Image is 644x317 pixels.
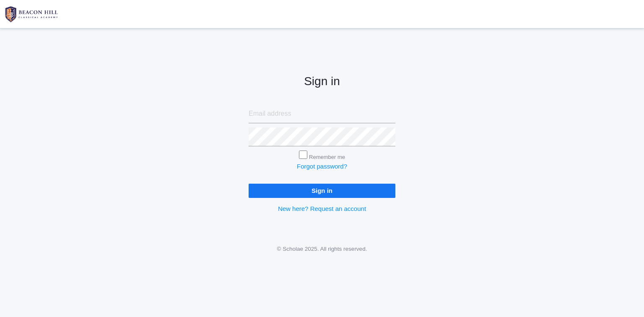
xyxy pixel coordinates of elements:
[309,154,345,160] label: Remember me
[249,104,395,123] input: Email address
[297,163,347,170] a: Forgot password?
[249,75,395,88] h2: Sign in
[249,184,395,197] input: Sign in
[278,205,366,212] a: New here? Request an account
